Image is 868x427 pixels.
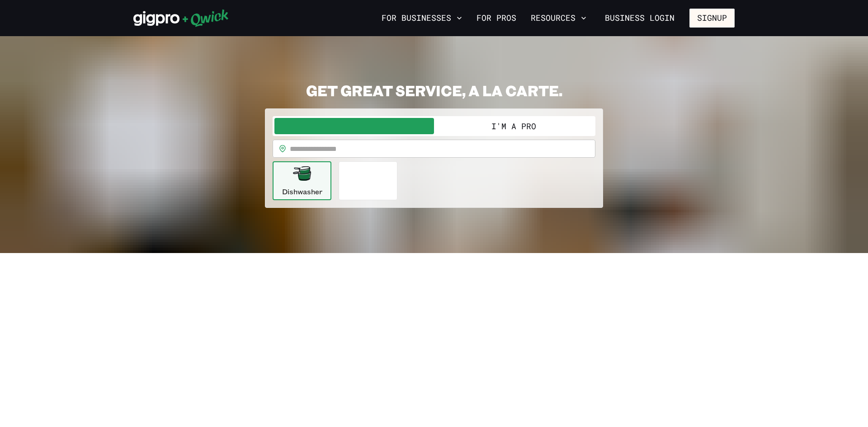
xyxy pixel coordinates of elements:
[265,81,603,99] h2: GET GREAT SERVICE, A LA CARTE.
[473,10,520,26] a: For Pros
[597,9,682,28] a: Business Login
[378,10,466,26] button: For Businesses
[527,10,590,26] button: Resources
[689,9,735,28] button: Signup
[282,186,322,197] p: Dishwasher
[274,118,434,134] button: I'm a Business
[434,118,594,134] button: I'm a Pro
[273,161,331,200] button: Dishwasher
